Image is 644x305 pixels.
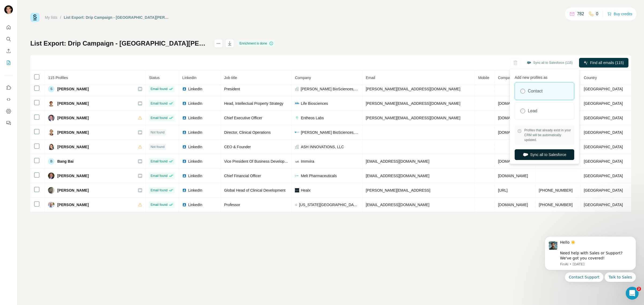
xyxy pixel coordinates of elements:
span: Entheos Labs [301,115,324,121]
span: [GEOGRAPHIC_DATA] [584,203,623,207]
label: Lead [528,108,537,114]
span: [GEOGRAPHIC_DATA] [584,101,623,106]
span: Email found [151,188,167,193]
span: Status [149,76,160,80]
img: LinkedIn logo [182,130,186,135]
img: Avatar [48,129,54,136]
img: Avatar [48,173,54,179]
span: Global Head of Clinical Development [224,188,286,192]
img: LinkedIn logo [182,145,186,149]
span: ASH INNOVATIONS, LLC [301,144,344,150]
span: [DOMAIN_NAME] [498,159,528,163]
a: My lists [45,15,57,20]
span: LinkedIn [188,86,202,92]
span: [GEOGRAPHIC_DATA] [584,159,623,163]
span: [PERSON_NAME] [57,130,89,135]
span: [DOMAIN_NAME] [498,130,528,135]
span: LinkedIn [188,144,202,150]
span: [GEOGRAPHIC_DATA] [584,145,623,149]
span: Bang Bai [57,159,74,164]
span: [PERSON_NAME] [57,115,89,121]
div: List Export: Drip Campaign - [GEOGRAPHIC_DATA][PERSON_NAME] - [DATE] 18:24 [64,15,170,20]
span: LinkedIn [188,130,202,135]
label: Contact [528,88,543,94]
span: [PERSON_NAME] BioSciences, Inc. [301,86,359,92]
span: [EMAIL_ADDRESS][DOMAIN_NAME] [366,203,429,207]
span: LinkedIn [188,202,202,207]
button: Find all emails (115) [579,58,628,68]
img: LinkedIn logo [182,101,186,106]
span: [GEOGRAPHIC_DATA] [584,188,623,192]
span: Not found [151,144,164,149]
span: Email found [151,116,167,120]
img: LinkedIn logo [182,159,186,163]
img: Avatar [48,144,54,150]
span: [EMAIL_ADDRESS][DOMAIN_NAME] [366,159,429,163]
span: Life Biosciences [301,101,328,106]
span: [PERSON_NAME] [57,202,89,207]
span: [PHONE_NUMBER] [539,203,573,207]
span: Healx [301,188,310,193]
span: [GEOGRAPHIC_DATA] [584,87,623,91]
span: [URL] [498,188,508,192]
span: [EMAIL_ADDRESS][DOMAIN_NAME] [366,174,429,178]
span: LinkedIn [188,188,202,193]
img: Avatar [48,100,54,107]
span: Email found [151,159,167,164]
span: [PERSON_NAME][EMAIL_ADDRESS][DOMAIN_NAME] [366,87,460,91]
button: Dashboard [4,106,13,116]
img: company-logo [295,101,299,106]
iframe: Intercom notifications message [537,229,644,302]
img: Surfe Logo [30,13,39,22]
span: [PERSON_NAME] [57,188,89,193]
span: CEO & Founder [224,145,251,149]
button: Use Surfe API [4,95,13,104]
span: Email found [151,101,167,106]
div: B [48,158,54,165]
img: LinkedIn logo [182,188,186,192]
span: [PERSON_NAME][EMAIL_ADDRESS][DOMAIN_NAME] [366,116,460,120]
button: Enrich CSV [4,46,13,56]
button: Use Surfe on LinkedIn [4,83,13,92]
span: Immvira [301,159,314,164]
span: Company [295,76,311,80]
img: Avatar [48,202,54,208]
img: company-logo [295,174,299,178]
span: Mobile [478,76,489,80]
span: Professor [224,203,240,207]
span: [PERSON_NAME] [57,173,89,178]
span: Melt Pharmaceuticals [301,173,337,178]
span: LinkedIn [188,115,202,121]
h1: List Export: Drip Campaign - [GEOGRAPHIC_DATA][PERSON_NAME] - [DATE] 18:24 [30,39,209,48]
span: Not found [151,130,164,135]
img: LinkedIn logo [182,174,186,178]
iframe: Intercom live chat [626,287,639,300]
span: [DOMAIN_NAME] [498,174,528,178]
span: [US_STATE][GEOGRAPHIC_DATA] in [GEOGRAPHIC_DATA] [299,202,359,207]
span: Email [366,76,375,80]
span: LinkedIn [188,101,202,106]
img: LinkedIn logo [182,116,186,120]
span: Profiles that already exist in your CRM will be automatically updated. [524,128,572,142]
span: [DOMAIN_NAME] [498,203,528,207]
span: [DOMAIN_NAME] [498,116,528,120]
div: S [48,86,54,92]
button: Sync all to Salesforce [515,149,574,160]
span: [PERSON_NAME][EMAIL_ADDRESS][DOMAIN_NAME] [366,101,460,106]
button: My lists [4,58,13,68]
img: Avatar [48,187,54,194]
span: LinkedIn [188,173,202,178]
img: company-logo [295,159,299,163]
span: [PERSON_NAME] [57,101,89,106]
span: Head, Intellectual Property Strategy [224,101,283,106]
span: Chief Executive Officer [224,116,262,120]
p: Add new profiles as [515,73,574,80]
span: [GEOGRAPHIC_DATA] [584,116,623,120]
